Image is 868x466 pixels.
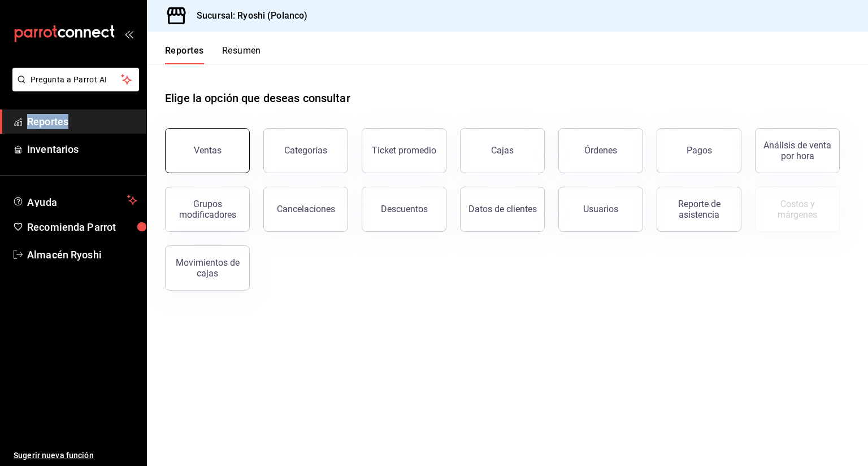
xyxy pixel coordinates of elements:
button: Descuentos [362,187,446,232]
div: Usuarios [583,204,618,214]
button: Grupos modificadores [165,187,250,232]
button: Pregunta a Parrot AI [12,68,139,91]
button: Ticket promedio [362,128,446,173]
div: Grupos modificadores [172,199,242,220]
span: Pregunta a Parrot AI [31,74,121,86]
button: Usuarios [558,187,643,232]
button: Movimientos de cajas [165,245,250,291]
div: Pagos [687,145,712,156]
div: Órdenes [584,145,617,156]
div: Descuentos [381,204,428,214]
button: Reportes [165,45,204,64]
span: Almacén Ryoshi [27,247,137,262]
h3: Sucursal: Ryoshi (Polanco) [188,9,307,23]
div: navigation tabs [165,45,261,64]
div: Ticket promedio [372,145,436,156]
div: Análisis de venta por hora [762,140,832,161]
h1: Elige la opción que deseas consultar [165,90,350,107]
a: Pregunta a Parrot AI [8,82,139,94]
button: Resumen [222,45,261,64]
button: Categorías [263,128,348,173]
div: Cajas [491,144,514,157]
button: Análisis de venta por hora [755,128,840,173]
button: Órdenes [558,128,643,173]
div: Cancelaciones [277,204,335,214]
button: open_drawer_menu [124,29,133,38]
button: Cancelaciones [263,187,348,232]
span: Inventarios [27,142,137,157]
span: Recomienda Parrot [27,219,137,235]
span: Sugerir nueva función [14,450,137,461]
div: Ventas [194,145,222,156]
div: Categorías [284,145,327,156]
button: Datos de clientes [460,187,545,232]
div: Costos y márgenes [762,199,832,220]
button: Ventas [165,128,250,173]
button: Reporte de asistencia [657,187,741,232]
div: Reporte de asistencia [664,199,734,220]
span: Ayuda [27,194,123,207]
div: Movimientos de cajas [172,257,242,279]
div: Datos de clientes [468,204,537,214]
button: Contrata inventarios para ver este reporte [755,187,840,232]
a: Cajas [460,128,545,173]
span: Reportes [27,114,137,129]
button: Pagos [657,128,741,173]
